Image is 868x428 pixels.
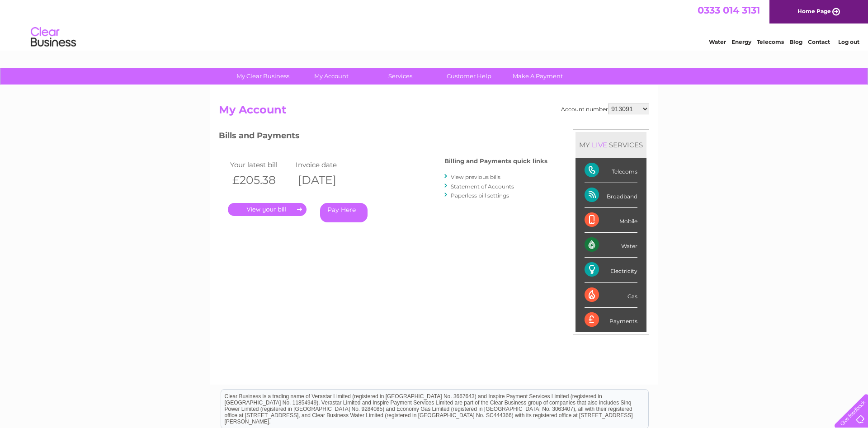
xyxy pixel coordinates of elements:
[293,159,359,171] td: Invoice date
[293,171,359,189] th: [DATE]
[838,38,859,45] a: Log out
[226,68,300,85] a: My Clear Business
[451,183,514,190] a: Statement of Accounts
[585,183,637,208] div: Broadband
[731,38,751,45] a: Energy
[585,308,637,332] div: Payments
[451,174,500,180] a: View previous bills
[757,38,784,45] a: Telecoms
[30,24,76,51] img: logo.png
[451,192,509,199] a: Paperless bill settings
[709,38,726,45] a: Water
[585,233,637,258] div: Water
[219,129,547,145] h3: Bills and Payments
[585,258,637,282] div: Electricity
[585,208,637,233] div: Mobile
[444,158,547,165] h4: Billing and Payments quick links
[698,5,760,16] a: 0333 014 3131
[228,159,293,171] td: Your latest bill
[221,5,648,44] div: Clear Business is a trading name of Verastar Limited (registered in [GEOGRAPHIC_DATA] No. 3667643...
[219,103,649,121] h2: My Account
[432,68,506,85] a: Customer Help
[561,103,649,114] div: Account number
[585,158,637,183] div: Telecoms
[363,68,438,85] a: Services
[294,68,369,85] a: My Account
[789,38,802,45] a: Blog
[808,38,830,45] a: Contact
[320,203,368,222] a: Pay Here
[590,141,609,149] div: LIVE
[585,283,637,308] div: Gas
[500,68,575,85] a: Make A Payment
[576,132,646,158] div: MY SERVICES
[228,171,293,189] th: £205.38
[228,203,307,216] a: .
